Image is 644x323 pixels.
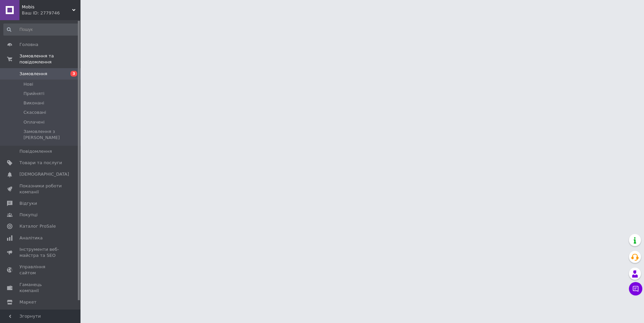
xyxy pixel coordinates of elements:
span: Замовлення з [PERSON_NAME] [23,129,78,141]
span: Замовлення [19,71,47,77]
button: Чат з покупцем [629,282,642,295]
span: Прийняті [23,91,44,97]
span: Товари та послуги [19,160,62,166]
div: Ваш ID: 2779746 [22,10,80,16]
span: Маркет [19,299,37,305]
span: Показники роботи компанії [19,183,62,195]
span: Управління сайтом [19,264,62,276]
span: Скасовані [23,109,46,116]
span: Каталог ProSale [19,223,56,229]
span: Оплачені [23,119,45,125]
span: Відгуки [19,200,37,206]
span: Нові [23,81,33,87]
span: Покупці [19,212,38,218]
span: [DEMOGRAPHIC_DATA] [19,171,69,177]
span: Замовлення та повідомлення [19,53,80,65]
input: Пошук [3,24,79,36]
span: Головна [19,42,38,48]
span: Mobis [22,4,72,10]
span: Повідомлення [19,148,52,154]
span: 3 [70,71,77,77]
span: Інструменти веб-майстра та SEO [19,246,62,259]
span: Гаманець компанії [19,282,62,294]
span: Аналітика [19,235,43,241]
span: Виконані [23,100,44,106]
